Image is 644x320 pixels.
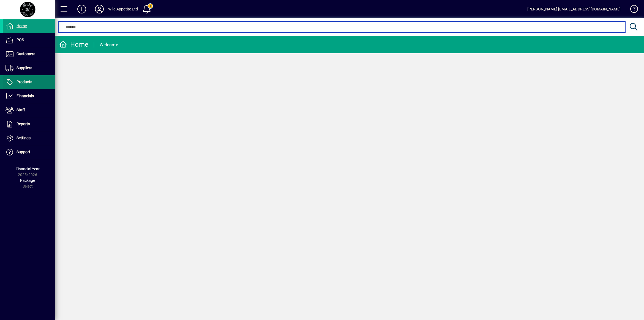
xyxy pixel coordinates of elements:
[3,89,55,103] a: Financials
[3,145,55,159] a: Support
[17,38,24,42] span: POS
[17,122,30,126] span: Reports
[73,4,91,14] button: Add
[3,131,55,145] a: Settings
[3,61,55,75] a: Suppliers
[3,117,55,131] a: Reports
[17,24,27,28] span: Home
[17,150,30,154] span: Support
[527,5,621,13] div: [PERSON_NAME] [EMAIL_ADDRESS][DOMAIN_NAME]
[3,103,55,117] a: Staff
[16,167,40,171] span: Financial Year
[108,5,138,13] div: Wild Appetite Ltd
[59,40,88,49] div: Home
[20,178,35,183] span: Package
[17,80,32,84] span: Products
[17,94,34,98] span: Financials
[17,108,25,112] span: Staff
[91,4,108,14] button: Profile
[3,75,55,89] a: Products
[17,66,32,70] span: Suppliers
[17,52,35,56] span: Customers
[626,1,637,19] a: Knowledge Base
[17,136,31,140] span: Settings
[3,47,55,61] a: Customers
[100,40,118,49] div: Welcome
[3,33,55,47] a: POS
